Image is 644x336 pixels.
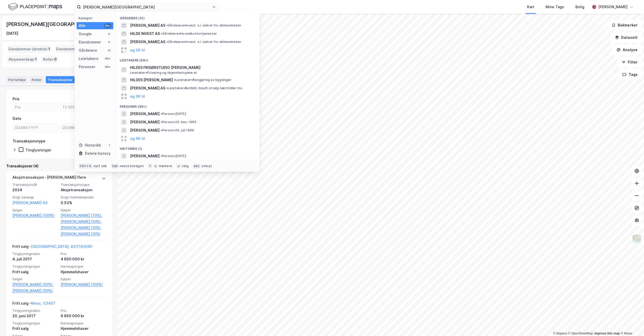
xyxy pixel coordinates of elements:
span: • [161,32,162,35]
div: Roller : [41,55,59,63]
button: og 28 til [130,47,145,53]
img: logo.f888ab2527a4732fd821a326f86c7f29.svg [8,2,62,11]
div: Pris [13,96,20,102]
div: markere [159,164,172,168]
span: Pris [61,252,106,256]
a: [PERSON_NAME] (10%), [61,225,106,231]
div: 2024 [12,187,58,193]
div: 99+ [104,65,111,69]
div: Gårdeiere (31) [116,12,260,21]
div: Bolig [575,4,584,10]
a: [PERSON_NAME] (10%), [61,219,106,225]
div: Tinglysninger [25,148,51,152]
div: 4 650 000 kr [61,256,106,262]
div: nytt søk [94,164,107,168]
div: Eiendommer (Indirekte) : [54,45,104,53]
iframe: Chat Widget [618,311,644,336]
div: Kategori [79,16,113,20]
span: [PERSON_NAME] [130,119,160,125]
div: 99+ [104,57,111,61]
a: OpenStreetMap [568,332,593,335]
div: [PERSON_NAME][GEOGRAPHIC_DATA] [6,20,100,28]
span: • [161,112,162,116]
div: Kart [527,4,534,10]
span: Eierskapstype [61,321,106,325]
div: Personer [79,64,95,70]
div: Eiendommer [79,39,101,45]
span: Solgt selskap [12,195,58,199]
div: Leietakere (99+) [116,54,260,63]
span: Leietaker • Frisering og skjønnhetspleie el. [130,71,197,75]
span: • [166,86,168,90]
div: Transaksjonstype [13,138,45,144]
a: [PERSON_NAME] (50%) [12,288,58,294]
a: [PERSON_NAME] (100%) [12,212,58,219]
a: [PERSON_NAME] (100%) [61,281,106,288]
span: Person • 23. des. 1965 [161,120,196,124]
span: • [161,120,162,124]
div: 0.53% [61,200,106,206]
a: [PERSON_NAME] (50%), [12,281,58,288]
div: Aksjetransaksjon [61,187,106,193]
div: Transaksjoner (4) [6,163,112,169]
div: Eiendommer (direkte) : [6,45,52,53]
span: Tinglysningsdato [12,308,58,313]
div: Fritt salg - [12,243,92,252]
div: Ctrl + k [79,164,93,169]
span: [PERSON_NAME] AS [130,22,165,29]
div: [DATE] [6,30,18,37]
span: Eierskapstype [61,264,106,269]
span: HILDES [PERSON_NAME] [130,77,173,83]
div: Personer (99+) [116,101,260,110]
div: [PERSON_NAME] [598,4,628,10]
div: Dato [13,115,21,122]
span: Person • [DATE] [161,154,186,158]
span: Selger [12,277,58,281]
span: Transaksjonsår [12,183,58,187]
div: Hjemmelshaver [61,325,106,332]
div: neste kategori [120,164,144,168]
a: [PERSON_NAME] AS [12,201,48,205]
div: tab [111,164,119,169]
div: Leietakere [79,56,98,62]
div: 6 650 000 kr [61,313,106,319]
span: Kjøper [61,277,106,281]
div: 1 [107,143,111,147]
span: [PERSON_NAME] [130,111,160,117]
div: velg [182,164,189,168]
span: 1 [35,56,37,62]
button: Analyse [612,45,642,55]
div: Aksjetransaksjon - [PERSON_NAME] flere [12,174,86,183]
div: esc [193,164,201,169]
a: Mapbox [553,332,567,335]
div: Fritt salg [12,269,58,275]
span: Transaksjonstype [61,183,106,187]
span: Pris [61,308,106,313]
div: 20. juni 2017 [12,313,58,319]
input: DD.MM.YYYY [13,124,58,132]
span: [PERSON_NAME] [130,127,160,133]
div: Portefølje [6,76,27,83]
span: [PERSON_NAME] AS [130,39,165,45]
div: Historikk (1) [116,143,260,152]
span: Leietaker • Rengjøring av bygninger [174,78,232,82]
div: Google [79,31,92,37]
div: Alle [79,23,86,29]
div: Transaksjoner [46,76,81,83]
div: Gårdeiere [79,47,97,53]
span: Gårdeiere • Invest. o.l. lukket for allmennheten [166,23,241,28]
div: Kontrollprogram for chat [618,311,644,336]
div: 4. juli 2017 [12,256,58,262]
div: Delete history [85,150,111,157]
div: Hjemmelshaver [61,269,106,275]
span: Person • [DATE] [161,112,186,116]
a: [PERSON_NAME] (10%) [61,231,106,237]
button: Datasett [611,32,642,43]
div: 4 [74,77,79,82]
button: Tags [618,69,642,80]
span: HILDES FRISØRSTUDIO [PERSON_NAME] [130,65,253,71]
span: Leietaker • Butikkh. bredt utvalg nær.midler mv. [166,86,243,90]
a: Moss, 1/3407 [31,301,55,305]
span: Tinglysningsdato [12,252,58,256]
span: • [161,128,162,132]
